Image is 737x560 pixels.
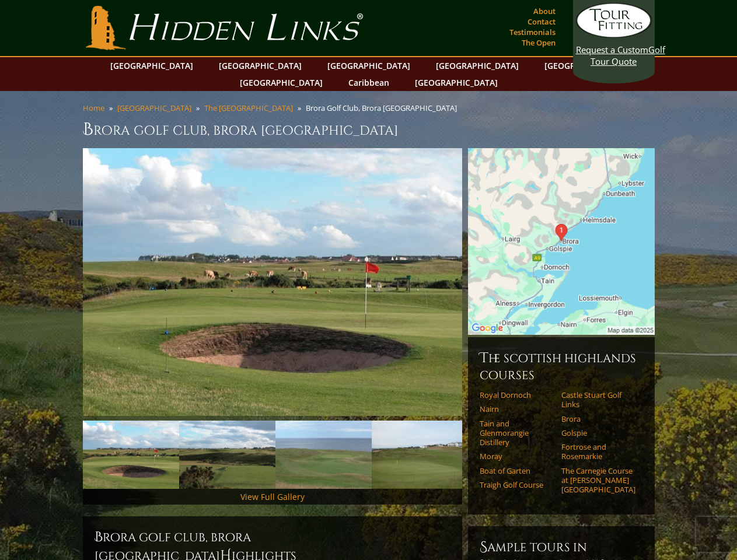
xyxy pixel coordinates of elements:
a: About [530,3,558,19]
a: Castle Stuart Golf Links [561,390,635,409]
h1: Brora Golf Club, Brora [GEOGRAPHIC_DATA] [83,118,655,141]
a: Home [83,103,104,113]
a: Traigh Golf Course [480,480,554,489]
a: Caribbean [343,74,395,91]
a: Boat of Garten [480,466,554,475]
a: Nairn [480,404,554,414]
a: The Carnegie Course at [PERSON_NAME][GEOGRAPHIC_DATA] [561,466,635,495]
a: [GEOGRAPHIC_DATA] [234,74,329,91]
a: Fortrose and Rosemarkie [561,442,635,461]
h6: The Scottish Highlands Courses [480,349,643,383]
a: [GEOGRAPHIC_DATA] [104,57,199,74]
a: Testimonials [507,24,558,40]
a: Tain and Glenmorangie Distillery [480,419,554,447]
a: Royal Dornoch [480,390,554,400]
a: Contact [525,13,558,30]
a: [GEOGRAPHIC_DATA] [213,57,308,74]
a: Brora [561,414,635,423]
a: Golspie [561,428,635,437]
a: View Full Gallery [240,491,305,502]
li: Brora Golf Club, Brora [GEOGRAPHIC_DATA] [306,103,462,113]
a: [GEOGRAPHIC_DATA] [539,57,633,74]
a: The [GEOGRAPHIC_DATA] [204,103,293,113]
a: Request a CustomGolf Tour Quote [576,3,652,67]
img: Google Map of 43 Golf Rd, Brora KW9 6QS, United Kingdom [468,148,655,335]
a: [GEOGRAPHIC_DATA] [117,103,191,113]
a: [GEOGRAPHIC_DATA] [409,74,504,91]
span: Request a Custom [576,44,648,55]
a: [GEOGRAPHIC_DATA] [322,57,416,74]
a: Moray [480,452,554,461]
a: [GEOGRAPHIC_DATA] [430,57,525,74]
a: The Open [519,34,558,51]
